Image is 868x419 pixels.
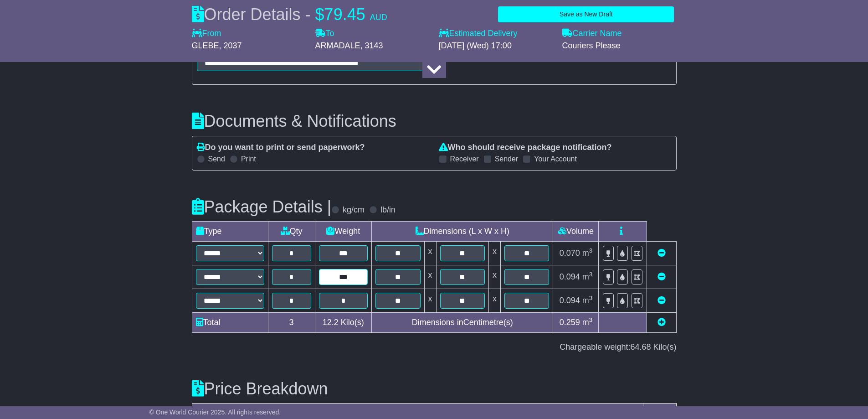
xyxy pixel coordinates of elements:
[657,318,666,327] a: Add new item
[380,205,395,215] label: lb/in
[657,272,666,281] a: Remove this item
[192,222,268,242] td: Type
[324,5,365,24] span: 79.45
[268,313,315,333] td: 3
[208,155,225,163] label: Send
[323,318,339,327] span: 12.2
[315,29,334,39] label: To
[192,41,219,50] span: GLEBE
[562,29,622,39] label: Carrier Name
[219,41,242,50] span: , 2037
[450,155,479,163] label: Receiver
[582,296,593,305] span: m
[192,29,221,39] label: From
[657,248,666,258] a: Remove this item
[630,342,651,352] span: 64.68
[372,222,553,242] td: Dimensions (L x W x H)
[192,198,332,216] h3: Package Details |
[495,155,519,163] label: Sender
[582,248,593,258] span: m
[582,318,593,327] span: m
[192,380,677,398] h3: Price Breakdown
[439,41,553,51] div: [DATE] (Wed) 17:00
[370,13,387,22] span: AUD
[562,41,677,51] div: Couriers Please
[589,247,593,254] sup: 3
[315,313,372,333] td: Kilo(s)
[149,409,281,416] span: © One World Courier 2025. All rights reserved.
[241,155,256,163] label: Print
[489,242,501,265] td: x
[197,143,365,153] label: Do you want to print or send paperwork?
[192,5,387,24] div: Order Details -
[315,5,324,24] span: $
[582,272,593,281] span: m
[589,295,593,301] sup: 3
[534,155,577,163] label: Your Account
[489,289,501,313] td: x
[439,29,553,39] label: Estimated Delivery
[560,296,580,305] span: 0.094
[192,313,268,333] td: Total
[424,265,436,289] td: x
[553,222,599,242] td: Volume
[560,272,580,281] span: 0.094
[498,6,674,22] button: Save as New Draft
[360,41,383,50] span: , 3143
[439,143,612,153] label: Who should receive package notification?
[315,222,372,242] td: Weight
[268,222,315,242] td: Qty
[489,265,501,289] td: x
[372,313,553,333] td: Dimensions in Centimetre(s)
[424,289,436,313] td: x
[343,205,365,215] label: kg/cm
[657,296,666,305] a: Remove this item
[192,112,677,130] h3: Documents & Notifications
[560,318,580,327] span: 0.259
[192,342,677,352] div: Chargeable weight: Kilo(s)
[589,316,593,323] sup: 3
[315,41,360,50] span: ARMADALE
[424,242,436,265] td: x
[589,271,593,278] sup: 3
[560,248,580,258] span: 0.070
